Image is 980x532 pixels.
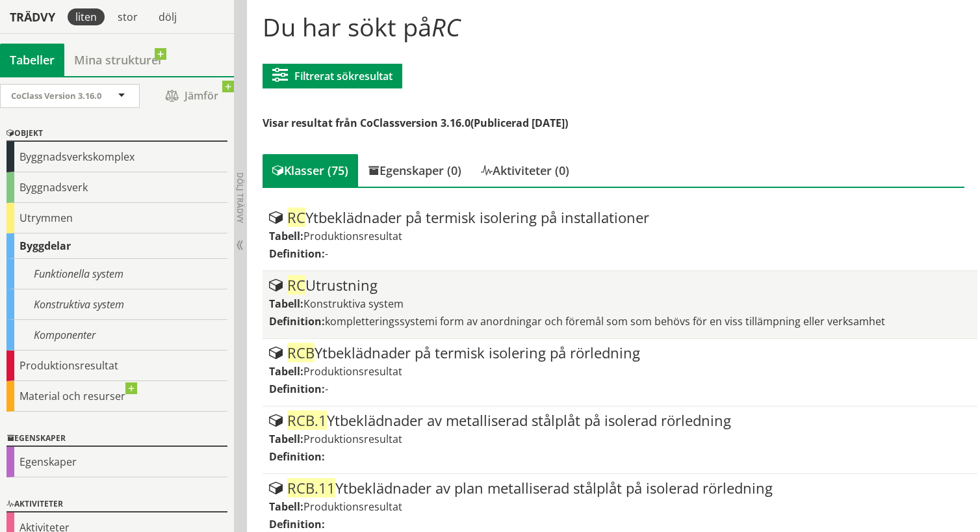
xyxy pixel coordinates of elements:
div: Byggnadsverkskomplex [6,142,227,172]
label: Definition: [269,314,325,328]
span: RC [287,207,305,227]
div: Funktionella system [6,259,227,289]
label: Tabell: [269,499,303,514]
div: Produktionsresultat [6,351,227,381]
div: Ytbeklädnader av metalliserad stålplåt på isolerad rörledning [269,413,972,429]
span: Produktionsresultat [303,229,402,243]
label: Definition: [269,517,325,531]
div: Aktiviteter [6,497,227,512]
span: Produktionsresultat [303,432,402,446]
a: Mina strukturer [64,44,173,76]
div: Egenskaper [6,431,227,447]
span: Produktionsresultat [303,364,402,379]
span: - [325,246,328,261]
label: Tabell: [269,432,303,446]
div: Material och resurser [6,381,227,412]
div: Byggdelar [6,233,227,259]
span: CoClass Version 3.16.0 [11,90,101,101]
span: RC [432,10,460,44]
span: RCB.11 [287,478,335,498]
div: Aktiviteter (0) [471,154,579,187]
span: Produktionsresultat [303,499,402,514]
span: RCB [287,343,315,362]
label: Tabell: [269,364,303,379]
span: Konstruktiva system [303,297,404,311]
span: RC [287,275,305,295]
div: Ytbeklädnader av plan metalliserad stålplåt på isolerad rörledning [269,481,972,496]
span: (Publicerad [DATE]) [471,116,568,130]
span: kompletteringssystemi form av anordningar och föremål som som behövs för en viss tillämpning elle... [325,314,885,328]
label: Definition: [269,246,325,261]
label: Tabell: [269,297,303,311]
div: liten [68,8,105,25]
div: Egenskaper [6,447,227,477]
div: Konstruktiva system [6,289,227,320]
div: Trädvy [3,10,62,24]
span: Jämför [153,85,231,107]
div: Ytbeklädnader på termisk isolering på installationer [269,210,972,226]
div: Byggnadsverk [6,172,227,203]
h1: Du har sökt på [263,12,965,41]
span: Dölj trädvy [235,172,246,223]
label: Definition: [269,449,325,464]
div: Egenskaper (0) [358,154,471,187]
label: Definition: [269,382,325,396]
label: Tabell: [269,229,303,243]
div: Ytbeklädnader på termisk isolering på rörledning [269,345,972,361]
div: Utrymmen [6,203,227,233]
span: Visar resultat från CoClassversion 3.16.0 [263,116,471,130]
div: Utrustning [269,278,972,293]
div: Klasser (75) [263,154,358,187]
span: RCB.1 [287,410,327,430]
div: stor [110,8,146,25]
span: - [325,382,328,396]
div: Komponenter [6,320,227,351]
div: dölj [151,8,185,25]
button: Filtrerat sökresultat [263,64,402,88]
div: Objekt [6,126,227,142]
